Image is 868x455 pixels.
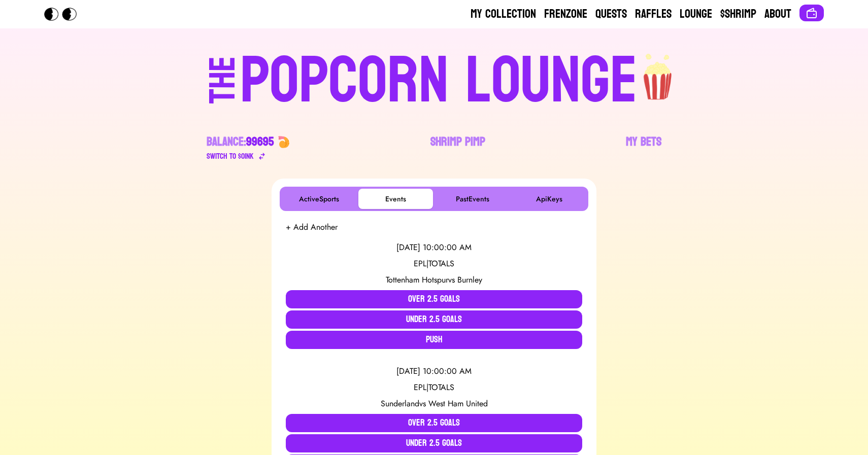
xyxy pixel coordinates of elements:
[240,49,638,114] div: POPCORN LOUNGE
[286,274,582,286] div: vs
[544,6,587,22] a: Frenzone
[121,45,747,114] a: THEPOPCORN LOUNGEpopcorn
[286,310,582,329] button: Under 2.5 Goals
[207,134,274,150] div: Balance:
[512,189,586,209] button: ApiKeys
[635,6,672,22] a: Raffles
[720,6,756,22] a: $Shrimp
[286,290,582,308] button: Over 2.5 Goals
[680,6,712,22] a: Lounge
[435,189,510,209] button: PastEvents
[286,221,338,233] button: + Add Another
[286,381,582,394] div: EPL | TOTALS
[278,136,290,148] img: 🍤
[286,398,582,410] div: vs
[286,331,582,349] button: Push
[205,56,241,124] div: THE
[286,434,582,452] button: Under 2.5 Goals
[207,150,254,162] div: Switch to $ OINK
[286,414,582,432] button: Over 2.5 Goals
[806,7,818,19] img: Connect wallet
[457,274,482,286] span: Burnley
[358,189,433,209] button: Events
[626,134,661,162] a: My Bets
[430,134,485,162] a: Shrimp Pimp
[595,6,627,22] a: Quests
[428,398,488,409] span: West Ham United
[286,241,582,254] div: [DATE] 10:00:00 AM
[286,365,582,377] div: [DATE] 10:00:00 AM
[246,131,274,153] span: 99695
[44,8,85,21] img: Popcorn
[638,45,679,101] img: popcorn
[764,6,791,22] a: About
[386,274,448,286] span: Tottenham Hotspur
[286,258,582,270] div: EPL | TOTALS
[282,189,356,209] button: ActiveSports
[381,398,419,409] span: Sunderland
[471,6,536,22] a: My Collection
